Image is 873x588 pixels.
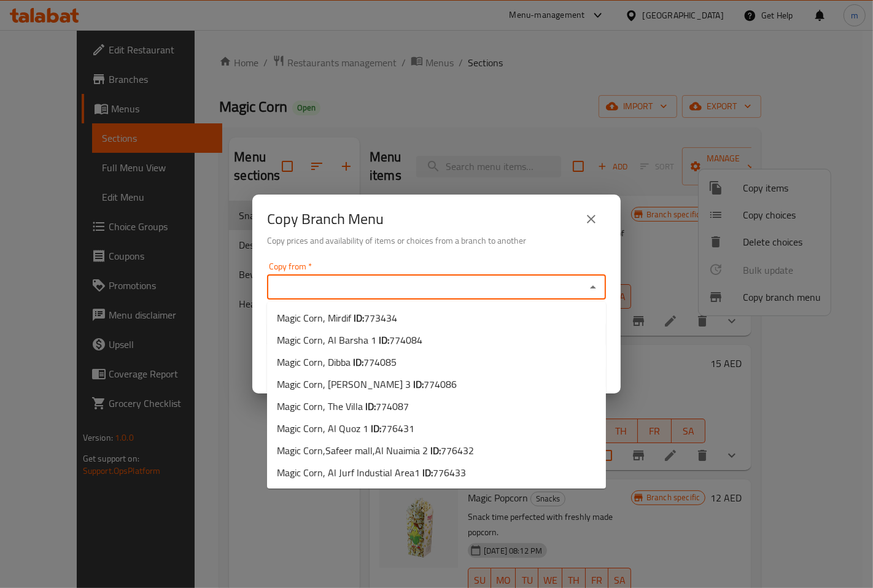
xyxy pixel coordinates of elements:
[371,419,381,438] b: ID:
[422,463,433,482] b: ID:
[379,331,389,349] b: ID:
[267,209,384,229] h2: Copy Branch Menu
[389,331,422,349] span: 774084
[376,397,409,416] span: 774087
[441,441,474,460] span: 776432
[430,441,441,460] b: ID:
[576,204,606,234] button: close
[413,375,424,393] b: ID:
[364,309,397,327] span: 773434
[277,355,397,369] span: Magic Corn, Dibba
[353,353,363,371] b: ID:
[584,279,602,296] button: Close
[267,234,606,247] h6: Copy prices and availability of items or choices from a branch to another
[363,353,397,371] span: 774085
[424,375,457,393] span: 774086
[354,309,364,327] b: ID:
[277,333,422,347] span: Magic Corn, Al Barsha 1
[277,421,414,436] span: Magic Corn, Al Quoz 1
[433,463,466,482] span: 776433
[365,397,376,416] b: ID:
[277,399,409,414] span: Magic Corn, The Villa
[277,465,466,480] span: Magic Corn, Al Jurf Industial Area1
[277,311,397,325] span: Magic Corn, Mirdif
[277,377,457,392] span: Magic Corn, [PERSON_NAME] 3
[381,419,414,438] span: 776431
[277,443,474,458] span: Magic Corn,Safeer mall,Al Nuaimia 2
